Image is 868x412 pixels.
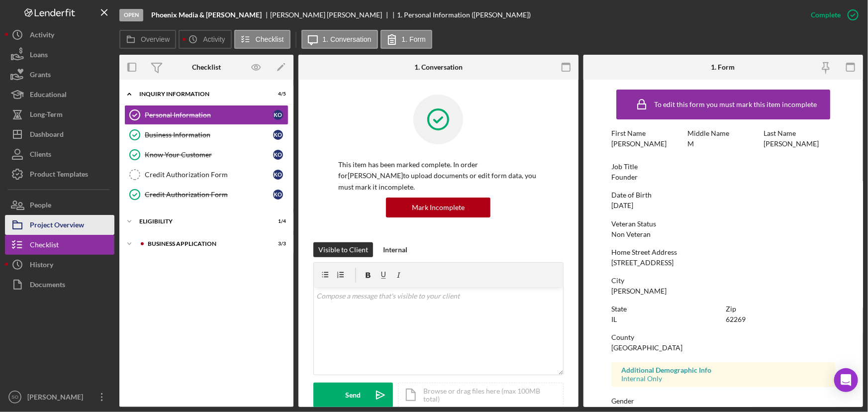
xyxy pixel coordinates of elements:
button: 1. Conversation [301,30,378,49]
button: Activity [179,30,231,49]
div: Dashboard [30,124,64,147]
a: Credit Authorization FormKO [124,165,289,185]
button: Educational [5,85,114,104]
div: City [611,277,835,285]
button: Complete [801,5,863,25]
button: 1. Form [381,30,432,49]
div: To edit this form you must mark this item incomplete [654,101,817,108]
div: People [30,195,51,217]
label: Checklist [256,35,284,43]
div: Last Name [764,129,835,137]
b: Phoenix Media & [PERSON_NAME] [151,11,262,19]
div: Business Information [145,131,273,139]
button: History [5,255,114,275]
div: Internal [383,242,407,257]
div: [STREET_ADDRESS] [611,259,674,267]
div: Clients [30,144,51,167]
button: Overview [119,30,176,49]
div: 3 / 3 [268,241,286,247]
button: People [5,195,114,215]
button: Loans [5,45,114,65]
div: Visible to Client [318,242,368,257]
button: Internal [378,242,412,257]
div: K O [273,130,283,140]
button: SO[PERSON_NAME] [5,387,114,407]
div: Mark Incomplete [412,198,465,217]
div: Complete [811,5,841,25]
div: Documents [30,275,65,297]
div: Zip [726,305,835,313]
label: Overview [141,35,170,43]
div: Eligibility [139,218,261,224]
button: Checklist [5,235,114,255]
a: Business InformationKO [124,125,289,145]
div: Gender [611,397,835,405]
div: Date of Birth [611,191,835,199]
div: Additional Demographic Info [621,366,825,374]
a: Dashboard [5,124,114,144]
div: Middle Name [687,129,759,137]
text: SO [11,395,18,400]
label: Activity [203,35,225,43]
div: Internal Only [621,375,825,383]
div: K O [273,190,283,200]
div: K O [273,110,283,120]
button: Product Templates [5,164,114,184]
div: 62269 [726,315,746,323]
a: Know Your CustomerKO [124,145,289,165]
button: Grants [5,65,114,85]
button: Send [313,383,393,408]
div: Credit Authorization Form [145,191,273,199]
div: IL [611,315,617,323]
label: 1. Form [402,35,426,43]
div: Send [346,383,361,408]
div: Home Street Address [611,248,835,256]
div: Educational [30,85,67,107]
button: Long-Term [5,104,114,124]
div: 1. Personal Information ([PERSON_NAME]) [397,11,531,19]
div: Loans [30,45,48,67]
div: State [611,305,721,313]
button: Clients [5,144,114,164]
a: Credit Authorization FormKO [124,185,289,205]
div: [PERSON_NAME] [764,140,819,148]
div: Checklist [192,63,221,71]
div: Inquiry Information [139,91,261,97]
div: Activity [30,25,54,47]
div: Non Veteran [611,230,651,238]
div: Project Overview [30,215,84,237]
div: K O [273,170,283,180]
div: First Name [611,129,682,137]
div: County [611,333,835,341]
button: Checklist [234,30,290,49]
div: Checklist [30,235,59,257]
button: Activity [5,25,114,45]
div: History [30,255,53,277]
button: Mark Incomplete [386,198,490,217]
button: Project Overview [5,215,114,235]
div: 1. Form [711,63,735,71]
div: Long-Term [30,104,63,127]
div: Product Templates [30,164,88,187]
div: Veteran Status [611,220,835,228]
div: M [687,140,694,148]
a: Personal InformationKO [124,105,289,125]
div: Open [119,9,143,21]
button: Documents [5,275,114,295]
div: Grants [30,65,51,87]
div: [PERSON_NAME] [25,387,90,410]
div: Job Title [611,163,835,171]
div: [PERSON_NAME] [611,140,667,148]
